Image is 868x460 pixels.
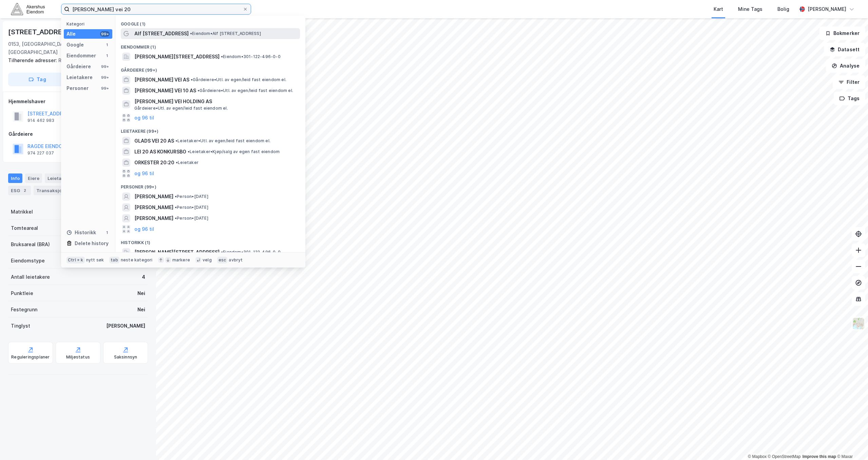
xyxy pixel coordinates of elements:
[11,322,30,330] div: Tinglyst
[229,257,243,263] div: avbryt
[175,194,208,199] span: Person • [DATE]
[8,173,22,183] div: Info
[137,289,145,297] div: Nei
[11,273,50,281] div: Antall leietakere
[190,31,261,36] span: Eiendom • Alf [STREET_ADDRESS]
[8,56,143,65] div: Revierstredet 4, Revierstredet 6
[134,87,196,95] span: [PERSON_NAME] VEI 10 AS
[134,53,220,61] span: [PERSON_NAME][STREET_ADDRESS]
[67,257,85,263] div: Ctrl + k
[45,173,82,183] div: Leietakere
[104,53,110,58] div: 1
[221,54,281,59] span: Eiendom • 301-122-496-0-0
[134,114,154,122] button: og 96 til
[191,77,193,82] span: •
[852,317,865,330] img: Z
[176,160,178,165] span: •
[66,354,90,360] div: Miljøstatus
[172,257,190,263] div: markere
[11,3,45,15] img: akershus-eiendom-logo.9091f326c980b4bce74ccdd9f866810c.svg
[106,322,145,330] div: [PERSON_NAME]
[67,73,93,81] div: Leietakere
[190,31,192,36] span: •
[221,250,223,255] span: •
[100,75,110,80] div: 99+
[67,84,89,92] div: Personer
[134,148,186,156] span: LEI 20 AS KONKURSBO
[748,454,767,459] a: Mapbox
[134,76,189,84] span: [PERSON_NAME] VEI AS
[70,4,243,14] input: Søk på adresse, matrikkel, gårdeiere, leietakere eller personer
[11,354,50,360] div: Reguleringsplaner
[67,62,91,71] div: Gårdeiere
[134,214,173,222] span: [PERSON_NAME]
[134,169,154,178] button: og 96 til
[768,454,801,459] a: OpenStreetMap
[134,159,174,167] span: ORKESTER 20:20
[11,257,45,265] div: Eiendomstype
[142,273,145,281] div: 4
[188,149,280,154] span: Leietaker • Kjøp/salg av egen fast eiendom
[197,88,293,93] span: Gårdeiere • Utl. av egen/leid fast eiendom el.
[121,257,153,263] div: neste kategori
[191,77,286,82] span: Gårdeiere • Utl. av egen/leid fast eiendom el.
[221,250,281,255] span: Eiendom • 301-122-496-0-0
[808,5,846,13] div: [PERSON_NAME]
[21,187,28,194] div: 2
[27,118,54,123] div: 914 462 983
[134,97,297,106] span: [PERSON_NAME] VEI HOLDING AS
[100,31,110,37] div: 99+
[109,257,119,263] div: tab
[67,52,96,60] div: Eiendommer
[8,40,94,56] div: 0153, [GEOGRAPHIC_DATA], [GEOGRAPHIC_DATA]
[134,30,189,38] span: Alf [STREET_ADDRESS]
[137,306,145,314] div: Nei
[134,137,174,145] span: GLADS VEI 20 AS
[134,106,228,111] span: Gårdeiere • Utl. av egen/leid fast eiendom el.
[34,186,80,195] div: Transaksjoner
[27,150,54,156] div: 974 227 037
[203,257,212,263] div: velg
[8,73,67,86] button: Tag
[104,42,110,48] div: 1
[115,39,305,51] div: Eiendommer (1)
[134,192,173,201] span: [PERSON_NAME]
[134,203,173,211] span: [PERSON_NAME]
[8,186,31,195] div: ESG
[176,160,199,165] span: Leietaker
[826,59,865,73] button: Analyse
[175,138,177,143] span: •
[824,43,865,56] button: Datasett
[834,92,865,105] button: Tags
[834,427,868,460] iframe: Chat Widget
[819,26,865,40] button: Bokmerker
[175,194,177,199] span: •
[8,97,148,106] div: Hjemmelshaver
[115,235,305,247] div: Historikk (1)
[175,205,177,210] span: •
[67,41,84,49] div: Google
[67,228,96,237] div: Historikk
[104,230,110,235] div: 1
[75,239,109,247] div: Delete history
[100,64,110,69] div: 99+
[714,5,723,13] div: Kart
[175,216,208,221] span: Person • [DATE]
[25,173,42,183] div: Eiere
[803,454,836,459] a: Improve this map
[221,54,223,59] span: •
[834,427,868,460] div: Kontrollprogram for chat
[11,240,50,249] div: Bruksareal (BRA)
[777,5,789,13] div: Bolig
[11,208,33,216] div: Matrikkel
[11,306,37,314] div: Festegrunn
[8,26,75,37] div: [STREET_ADDRESS]
[738,5,762,13] div: Mine Tags
[114,354,137,360] div: Saksinnsyn
[115,123,305,135] div: Leietakere (99+)
[175,138,270,144] span: Leietaker • Utl. av egen/leid fast eiendom el.
[115,62,305,74] div: Gårdeiere (99+)
[197,88,200,93] span: •
[115,179,305,191] div: Personer (99+)
[833,75,865,89] button: Filter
